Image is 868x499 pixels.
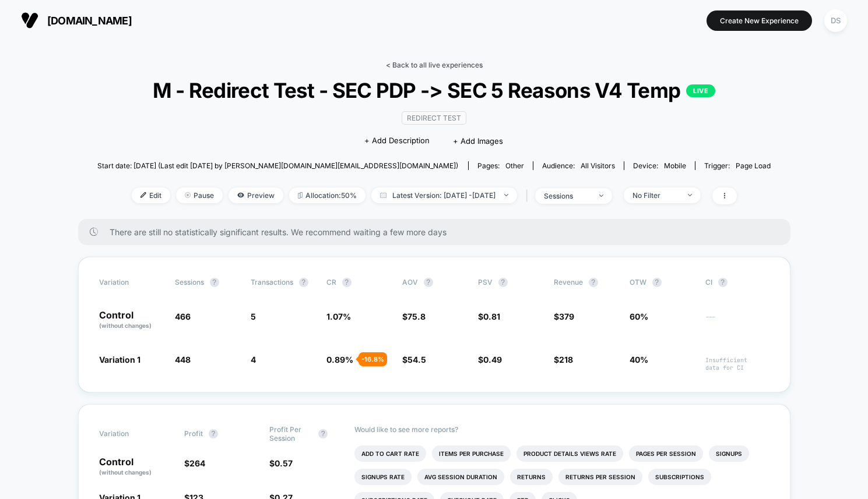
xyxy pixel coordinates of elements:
[589,278,598,287] button: ?
[821,9,851,33] button: DS
[554,355,573,364] span: $
[504,194,508,196] img: end
[21,12,38,29] img: Visually logo
[407,312,426,321] span: 75.8
[477,161,524,170] div: Pages:
[318,429,328,438] button: ?
[99,278,163,287] span: Variation
[498,278,508,287] button: ?
[581,161,615,170] span: All Visitors
[478,355,502,364] span: $
[705,278,769,287] span: CI
[99,355,140,364] span: Variation 1
[483,312,500,321] span: 0.81
[632,191,679,200] div: No Filter
[189,458,205,468] span: 264
[386,61,483,69] a: < Back to all live experiences
[558,469,642,485] li: Returns Per Session
[17,11,135,30] button: [DOMAIN_NAME]
[97,161,458,170] span: Start date: [DATE] (Last edit [DATE] by [PERSON_NAME][DOMAIN_NAME][EMAIL_ADDRESS][DOMAIN_NAME])
[705,313,769,330] span: ---
[99,469,152,476] span: (without changes)
[707,10,812,31] button: Create New Experience
[299,278,308,287] button: ?
[630,312,648,321] span: 60%
[402,111,466,125] span: Redirect Test
[424,278,433,287] button: ?
[705,356,769,371] span: Insufficient data for CI
[510,469,553,485] li: Returns
[483,355,502,364] span: 0.49
[407,355,426,364] span: 54.5
[402,312,426,321] span: $
[688,194,692,196] img: end
[371,187,517,203] span: Latest Version: [DATE] - [DATE]
[140,192,146,198] img: edit
[131,78,737,102] span: M - Redirect Test - SEC PDP -> SEC 5 Reasons V4 Temp
[478,278,493,286] span: PSV
[99,425,163,443] span: Variation
[251,355,256,364] span: 4
[478,312,500,321] span: $
[342,278,352,287] button: ?
[402,355,426,364] span: $
[648,469,711,485] li: Subscriptions
[251,312,256,321] span: 5
[209,429,218,438] button: ?
[630,278,694,287] span: OTW
[99,322,152,329] span: (without changes)
[354,425,769,434] p: Would like to see more reports?
[176,187,223,203] span: Pause
[554,312,574,321] span: $
[185,192,191,198] img: end
[269,425,312,443] span: Profit Per Session
[326,355,353,364] span: 0.89 %
[824,9,847,32] div: DS
[298,192,303,199] img: rebalance
[630,355,648,364] span: 40%
[275,458,293,468] span: 0.57
[736,161,771,170] span: Page Load
[709,445,749,462] li: Signups
[629,445,703,462] li: Pages Per Session
[47,15,132,27] span: [DOMAIN_NAME]
[210,278,219,287] button: ?
[229,187,283,203] span: Preview
[453,136,503,146] span: + Add Images
[718,278,728,287] button: ?
[364,135,430,147] span: + Add Description
[289,187,366,203] span: Allocation: 50%
[542,161,615,170] div: Audience:
[523,187,535,204] span: |
[175,278,204,286] span: Sessions
[402,278,418,286] span: AOV
[505,161,524,170] span: other
[99,310,163,330] p: Control
[110,227,767,237] span: There are still no statistically significant results. We recommend waiting a few more days
[544,192,591,200] div: sessions
[559,355,573,364] span: 218
[326,278,336,286] span: CR
[432,445,511,462] li: Items Per Purchase
[175,355,191,364] span: 448
[704,161,771,170] div: Trigger:
[354,445,426,462] li: Add To Cart Rate
[559,312,574,321] span: 379
[184,458,205,468] span: $
[251,278,293,286] span: Transactions
[184,429,203,438] span: Profit
[664,161,686,170] span: mobile
[652,278,662,287] button: ?
[354,469,412,485] li: Signups Rate
[686,84,715,97] p: LIVE
[132,187,170,203] span: Edit
[99,457,173,477] p: Control
[599,194,603,197] img: end
[175,312,191,321] span: 466
[326,312,351,321] span: 1.07 %
[624,161,695,170] span: Device:
[359,352,387,366] div: - 16.8 %
[269,458,293,468] span: $
[516,445,623,462] li: Product Details Views Rate
[554,278,583,286] span: Revenue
